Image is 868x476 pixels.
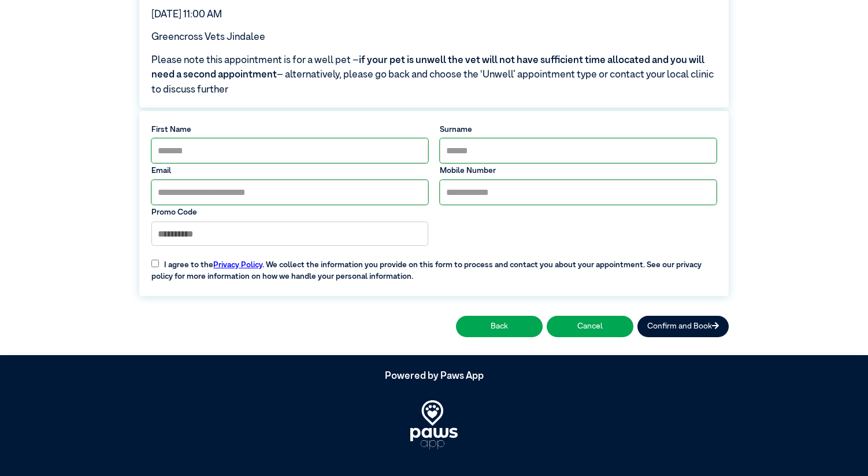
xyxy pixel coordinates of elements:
span: Greencross Vets Jindalee [151,32,265,42]
label: First Name [151,124,428,135]
label: Promo Code [151,206,428,218]
label: Email [151,165,428,176]
label: Mobile Number [440,165,717,176]
label: I agree to the . We collect the information you provide on this form to process and contact you a... [146,251,722,282]
span: [DATE] 11:00 AM [151,10,222,20]
span: Please note this appointment is for a well pet – – alternatively, please go back and choose the ‘... [151,53,717,98]
a: Privacy Policy [213,261,262,269]
button: Cancel [547,316,633,337]
button: Confirm and Book [637,316,729,337]
label: Surname [440,124,717,135]
h5: Powered by Paws App [139,371,729,382]
span: if your pet is unwell the vet will not have sufficient time allocated and you will need a second ... [151,56,704,80]
button: Back [456,316,543,337]
img: PawsApp [410,400,458,449]
input: I agree to thePrivacy Policy. We collect the information you provide on this form to process and ... [151,260,159,267]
